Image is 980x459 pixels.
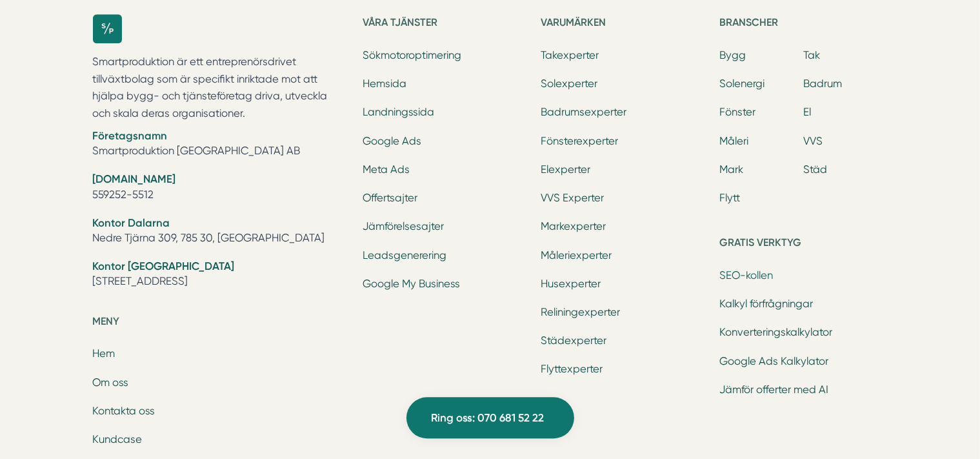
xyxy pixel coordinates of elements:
a: Fönsterexperter [541,135,619,147]
a: El [803,106,811,118]
strong: [DOMAIN_NAME] [93,172,176,185]
span: Ring oss: 070 681 52 22 [431,409,544,427]
a: Jämförelsesajter [363,220,444,232]
a: Takexperter [541,49,599,61]
a: Tak [803,49,820,61]
a: VVS [803,135,823,147]
a: Google Ads Kalkylator [719,355,828,367]
a: Måleriexperter [541,249,612,261]
a: Badrumsexperter [541,106,627,118]
a: Hem [93,347,115,360]
h5: Meny [93,313,348,334]
a: Landningssida [363,106,434,118]
a: Sökmotoroptimering [363,49,461,61]
a: Måleri [719,135,748,147]
a: Konverteringskalkylator [719,326,832,338]
li: Smartproduktion [GEOGRAPHIC_DATA] AB [93,128,348,161]
a: Elexperter [541,163,591,176]
strong: Kontor Dalarna [93,216,170,229]
strong: Kontor [GEOGRAPHIC_DATA] [93,260,235,272]
h5: Gratis verktyg [719,234,887,255]
a: Kundcase [93,433,143,445]
li: [STREET_ADDRESS] [93,259,348,292]
a: Kalkyl förfrågningar [719,298,813,310]
p: Smartproduktion är ett entreprenörsdrivet tillväxtbolag som är specifikt inriktade mot att hjälpa... [93,54,348,122]
a: Städexperter [541,334,607,347]
a: Husexperter [541,278,601,290]
a: Fönster [719,106,755,118]
a: Om oss [93,376,129,389]
strong: Företagsnamn [93,129,168,142]
a: Meta Ads [363,163,410,176]
a: Hemsida [363,77,406,90]
a: Google Ads [363,135,421,147]
a: Flyttexperter [541,363,603,375]
a: Mark [719,163,743,176]
a: Markexperter [541,220,606,232]
a: Offertsajter [363,192,417,204]
a: Kontakta oss [93,405,155,417]
a: Leadsgenerering [363,249,446,261]
a: Badrum [803,77,842,90]
a: Bygg [719,49,746,61]
a: Flytt [719,192,740,204]
a: VVS Experter [541,192,605,204]
a: Jämför offerter med AI [719,383,828,396]
a: Ring oss: 070 681 52 22 [406,397,574,438]
h5: Våra tjänster [363,14,530,35]
a: Reliningexperter [541,306,621,318]
a: Google My Business [363,278,460,290]
li: Nedre Tjärna 309, 785 30, [GEOGRAPHIC_DATA] [93,216,348,249]
a: Solexperter [541,77,598,90]
h5: Varumärken [541,14,709,35]
a: Städ [803,163,827,176]
a: Solenergi [719,77,765,90]
li: 559252-5512 [93,172,348,205]
h5: Branscher [719,14,887,35]
a: SEO-kollen [719,269,773,281]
